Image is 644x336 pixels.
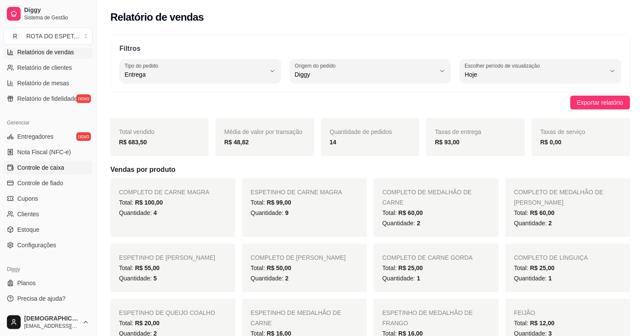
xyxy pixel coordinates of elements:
span: R$ 20,00 [135,320,159,327]
a: Cupons [3,192,93,205]
span: Exportar relatório [577,98,623,107]
span: Controle de caixa [17,163,64,172]
span: 4 [153,209,157,216]
div: ROTA DO ESPET ... [26,32,79,40]
a: Configurações [3,238,93,252]
a: Relatórios de vendas [3,45,93,59]
label: Tipo do pedido [125,62,161,69]
span: Diggy [295,70,436,79]
span: Relatório de clientes [17,63,72,72]
span: Quantidade: [119,275,157,282]
a: Nota Fiscal (NFC-e) [3,145,93,159]
span: Total: [382,264,423,271]
strong: R$ 0,00 [541,139,562,146]
span: [EMAIL_ADDRESS][DOMAIN_NAME] [24,323,79,330]
span: R$ 25,00 [530,264,555,271]
span: Total vendido [119,128,155,135]
button: [DEMOGRAPHIC_DATA][EMAIL_ADDRESS][DOMAIN_NAME] [3,312,93,333]
a: Controle de fiado [3,176,93,190]
span: Total: [382,209,423,216]
span: Precisa de ajuda? [17,294,66,303]
strong: R$ 48,82 [224,139,249,146]
strong: 14 [330,139,337,146]
a: Estoque [3,223,93,236]
button: Origem do pedidoDiggy [290,59,451,83]
span: 5 [153,275,157,282]
button: Escolher período de visualizaçãoHoje [460,59,621,83]
span: Total: [514,209,555,216]
span: Total: [119,320,159,327]
strong: R$ 93,00 [435,139,460,146]
span: Quantidade: [251,275,289,282]
label: Escolher período de visualização [465,62,543,69]
span: ESPETINHO DE [PERSON_NAME] [119,254,215,261]
a: Relatório de mesas [3,76,93,90]
a: Entregadoresnovo [3,130,93,143]
span: COMPLETO DE CARNE MAGRA [119,189,209,196]
button: Exportar relatório [570,96,630,109]
span: Nota Fiscal (NFC-e) [17,148,71,156]
span: Taxas de serviço [541,128,585,135]
span: Média de valor por transação [224,128,302,135]
span: ESPETINHO DE CARNE MAGRA [251,189,342,196]
span: Quantidade: [382,220,420,227]
span: Planos [17,279,36,287]
span: Controle de fiado [17,179,63,187]
span: R$ 60,00 [530,209,555,216]
span: Total: [119,199,163,206]
span: ESPETINHO DE MEDALHÃO DE FRANGO [382,309,473,327]
a: Planos [3,276,93,290]
span: R$ 55,00 [135,264,159,271]
span: Entregadores [17,132,53,141]
span: R [11,32,19,40]
span: Relatório de mesas [17,79,69,87]
span: Quantidade de pedidos [330,128,392,135]
span: Total: [251,264,291,271]
a: Controle de caixa [3,161,93,174]
span: COMPLETO DE CARNE GORDA [382,254,473,261]
span: Taxas de entrega [435,128,481,135]
span: Total: [119,264,159,271]
span: COMPLETO DE MEDALHÃO DE CARNE [382,189,472,206]
span: R$ 50,00 [267,264,291,271]
button: Select a team [3,28,93,45]
h2: Relatório de vendas [110,10,204,24]
span: FEIJÃO [514,309,535,316]
span: Entrega [125,70,266,79]
span: Quantidade: [119,209,157,216]
span: Sistema de Gestão [24,14,89,21]
span: Relatório de fidelidade [17,94,77,103]
span: Total: [251,199,291,206]
a: Relatório de fidelidadenovo [3,92,93,106]
span: Configurações [17,241,56,249]
a: Relatório de clientes [3,61,93,75]
span: Estoque [17,225,39,234]
span: Relatórios de vendas [17,48,74,56]
span: 1 [417,275,420,282]
span: ESPETINHO DE QUEIJO COALHO [119,309,215,316]
span: ESPETINHO DE MEDALHÃO DE CARNE [251,309,341,327]
span: 2 [285,275,289,282]
span: R$ 100,00 [135,199,163,206]
span: 1 [549,275,552,282]
span: R$ 60,00 [398,209,423,216]
span: Diggy [24,6,89,14]
span: COMPLETO DE [PERSON_NAME] [251,254,346,261]
span: Hoje [465,70,606,79]
span: Clientes [17,210,39,218]
p: Filtros [119,44,621,54]
h5: Vendas por produto [110,165,630,175]
span: Quantidade: [514,275,552,282]
span: Cupons [17,194,38,203]
a: Clientes [3,207,93,221]
a: Precisa de ajuda? [3,292,93,305]
span: Total: [514,264,555,271]
span: [DEMOGRAPHIC_DATA] [24,315,79,323]
span: R$ 25,00 [398,264,423,271]
span: 2 [549,220,552,227]
span: R$ 12,00 [530,320,555,327]
span: 9 [285,209,289,216]
span: Quantidade: [382,275,420,282]
span: COMPLETO DE LINGUIÇA [514,254,588,261]
span: COMPLETO DE MEDALHÃO DE [PERSON_NAME] [514,189,603,206]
